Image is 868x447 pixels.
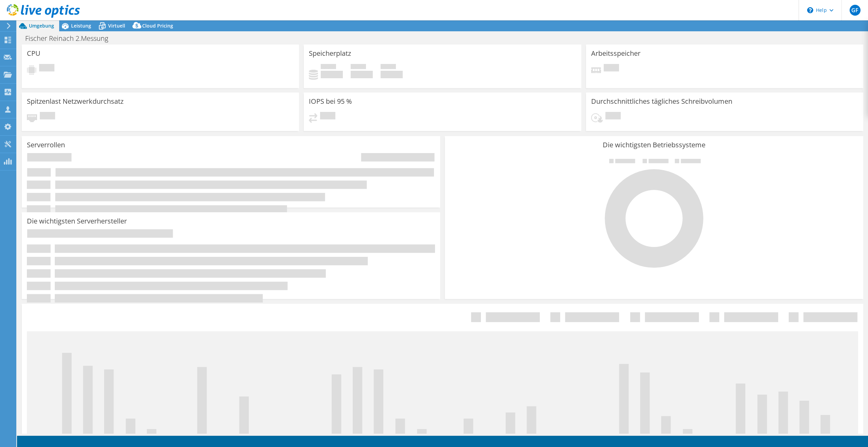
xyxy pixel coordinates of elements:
h4: 0 GiB [351,71,373,78]
h3: Arbeitsspeicher [591,50,640,57]
span: Virtuell [108,22,125,29]
h3: Die wichtigsten Betriebssysteme [450,141,858,149]
span: Ausstehend [40,112,55,121]
span: Belegt [321,64,336,71]
span: Insgesamt [381,64,396,71]
h1: Fischer Reinach 2.Messung [22,35,119,42]
h4: 0 GiB [321,71,343,78]
span: GF [850,5,861,16]
svg: \n [807,7,813,13]
h3: IOPS bei 95 % [309,98,352,105]
h3: CPU [27,50,40,57]
span: Ausstehend [605,112,621,121]
span: Cloud Pricing [142,22,173,29]
h3: Die wichtigsten Serverhersteller [27,217,127,225]
span: Ausstehend [39,64,54,73]
h3: Serverrollen [27,141,65,149]
h3: Durchschnittliches tägliches Schreibvolumen [591,98,732,105]
h3: Spitzenlast Netzwerkdurchsatz [27,98,123,105]
h3: Speicherplatz [309,50,351,57]
span: Ausstehend [320,112,335,121]
span: Umgebung [29,22,54,29]
span: Ausstehend [604,64,619,73]
span: Verfügbar [351,64,366,71]
h4: 0 GiB [381,71,403,78]
span: Leistung [71,22,91,29]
